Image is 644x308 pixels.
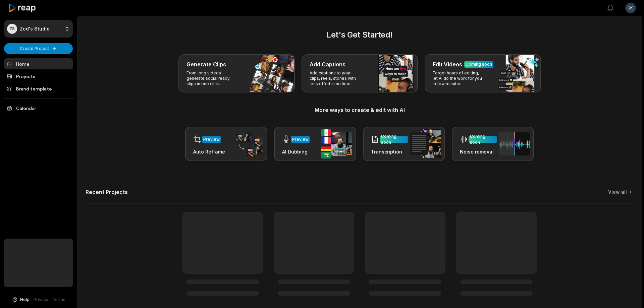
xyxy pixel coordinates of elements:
div: Coming soon [381,133,407,145]
p: Add captions to your clips, reels, stories with less effort in no time. [310,70,362,86]
h2: Let's Get Started! [86,29,634,41]
a: Projects [4,71,73,82]
div: Coming soon [466,61,492,67]
a: Calendar [4,103,73,114]
button: Help [12,297,30,303]
h3: Transcription [371,148,408,155]
h2: Recent Projects [86,189,128,195]
p: From long videos generate social ready clips in one click. [186,70,238,86]
img: ai_dubbing.png [321,129,352,159]
button: Create Project [4,43,73,54]
span: Help [20,297,30,303]
img: noise_removal.png [499,132,530,156]
a: Brand template [4,83,73,94]
div: Preview [292,136,309,142]
a: View all [608,189,627,195]
h3: More ways to create & edit with AI [86,106,634,114]
a: Terms [52,297,65,303]
a: Privacy [34,297,48,303]
div: Coming soon [470,133,496,145]
h3: Auto Reframe [193,148,225,155]
h3: AI Dubbing [282,148,310,155]
h3: Add Captions [310,60,345,68]
p: Forget hours of editing, let AI do the work for you in few minutes. [433,70,485,86]
div: ZS [7,24,17,34]
h3: Noise removal [460,148,497,155]
img: transcription.png [410,129,441,158]
div: Preview [203,136,220,142]
h3: Generate Clips [186,60,226,68]
p: Zcd's Studio [20,26,50,32]
h3: Edit Videos [433,60,462,68]
img: auto_reframe.png [232,131,263,157]
a: Home [4,58,73,69]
